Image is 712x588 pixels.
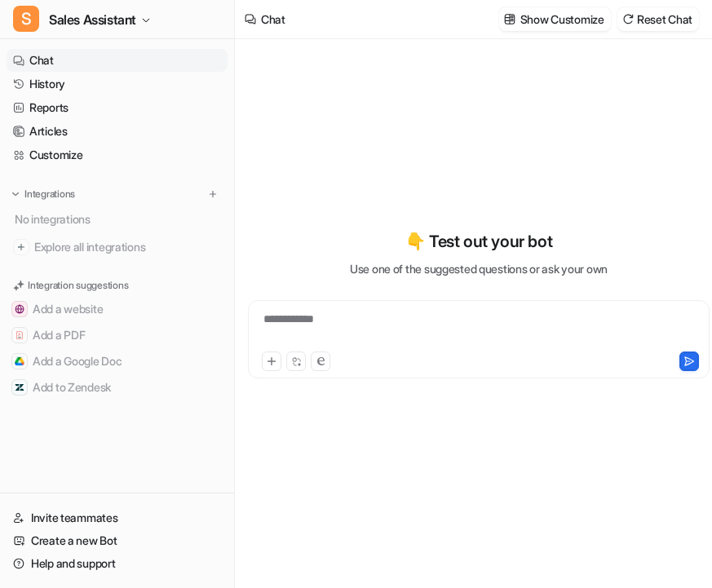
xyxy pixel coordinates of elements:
[405,229,552,254] p: 👇 Test out your bot
[7,348,228,374] button: Add a Google DocAdd a Google Doc
[15,382,24,392] img: Add to Zendesk
[7,120,228,143] a: Articles
[7,506,228,529] a: Invite teammates
[7,186,80,202] button: Integrations
[499,7,611,31] button: Show Customize
[7,73,228,95] a: History
[7,236,228,259] a: Explore all integrations
[7,144,228,166] a: Customize
[28,278,128,293] p: Integration suggestions
[7,96,228,119] a: Reports
[261,11,285,28] div: Chat
[13,6,39,32] span: S
[350,260,608,277] p: Use one of the suggested questions or ask your own
[622,13,634,25] img: reset
[7,49,228,72] a: Chat
[207,188,219,200] img: menu_add.svg
[7,374,228,400] button: Add to ZendeskAdd to Zendesk
[13,239,29,255] img: explore all integrations
[7,322,228,348] button: Add a PDFAdd a PDF
[7,552,228,575] a: Help and support
[24,188,75,201] p: Integrations
[49,8,136,31] span: Sales Assistant
[15,330,24,340] img: Add a PDF
[7,529,228,552] a: Create a new Bot
[34,234,221,260] span: Explore all integrations
[10,206,228,232] div: No integrations
[520,11,604,28] p: Show Customize
[10,188,21,200] img: expand menu
[617,7,699,31] button: Reset Chat
[7,296,228,322] button: Add a websiteAdd a website
[15,304,24,314] img: Add a website
[504,13,515,25] img: customize
[15,356,24,366] img: Add a Google Doc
